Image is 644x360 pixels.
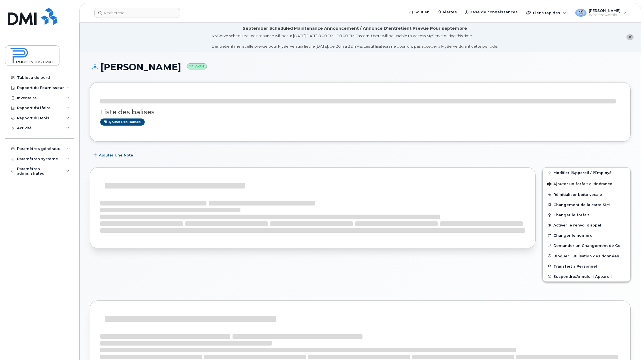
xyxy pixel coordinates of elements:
button: Demander un Changement de Compte [543,240,630,251]
button: Changer le forfait [543,210,630,220]
a: Ajouter des balises [100,118,145,126]
span: Suspendre/Annuler l'Appareil [553,274,612,278]
span: Ajouter une Note [99,153,133,158]
button: Changement de la carte SIM [543,200,630,210]
span: Ajouter un forfait d’itinérance [547,182,612,187]
button: Suspendre/Annuler l'Appareil [543,271,630,281]
button: close notification [626,34,634,40]
button: Changer le numéro [543,230,630,240]
span: Activer le renvoi d'appel [553,223,601,227]
small: Actif [187,63,207,70]
div: MyServe scheduled maintenance will occur [DATE][DATE] 8:00 PM - 10:00 PM Eastern. Users will be u... [212,33,498,49]
button: Ajouter une Note [90,150,138,160]
div: September Scheduled Maintenance Announcement / Annonce D'entretient Prévue Pour septembre [243,26,467,31]
a: Modifier l'Appareil / l'Employé [543,168,630,178]
button: Ajouter un forfait d’itinérance [543,178,630,189]
button: Bloquer l'utilisation des données [543,251,630,261]
span: Changer le forfait [553,213,589,217]
button: Transfert à Personnel [543,261,630,271]
button: Activer le renvoi d'appel [543,220,630,230]
button: Réinitialiser boîte vocale [543,189,630,200]
h3: Liste des balises [100,109,620,116]
h1: [PERSON_NAME] [90,62,631,72]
